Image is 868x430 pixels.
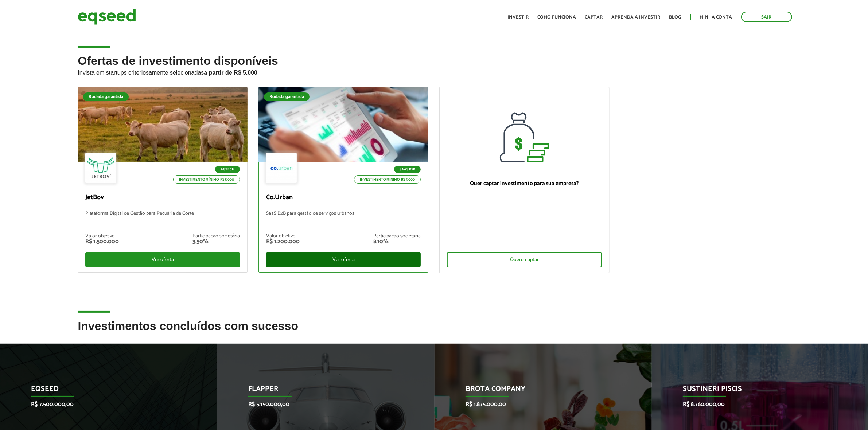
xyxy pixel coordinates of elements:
[466,385,610,397] p: Brota Company
[266,211,421,226] p: SaaS B2B para gestão de serviços urbanos
[264,92,310,101] div: Rodada garantida
[78,87,248,273] a: Rodada garantida Agtech Investimento mínimo: R$ 5.000 JetBov Plataforma Digital de Gestão para Pe...
[612,15,661,20] a: Aprenda a investir
[248,385,393,397] p: Flapper
[85,239,119,245] div: R$ 1.500.000
[439,87,609,273] a: Quer captar investimento para sua empresa? Quero captar
[266,252,421,267] div: Ver oferta
[78,55,790,87] h2: Ofertas de investimento disponíveis
[538,15,576,20] a: Como funciona
[85,252,240,267] div: Ver oferta
[204,70,257,76] strong: a partir de R$ 5.000
[266,234,300,239] div: Valor objetivo
[78,7,136,27] img: EqSeed
[354,175,421,184] p: Investimento mínimo: R$ 5.000
[192,234,240,239] div: Participação societária
[258,87,428,273] a: Rodada garantida SaaS B2B Investimento mínimo: R$ 5.000 Co.Urban SaaS B2B para gestão de serviços...
[248,401,393,408] p: R$ 5.150.000,00
[192,239,240,245] div: 3,50%
[447,252,602,267] div: Quero captar
[683,385,827,397] p: Sustineri Piscis
[669,15,681,20] a: Blog
[700,15,732,20] a: Minha conta
[31,385,175,397] p: EqSeed
[585,15,603,20] a: Captar
[373,234,421,239] div: Participação societária
[83,92,129,101] div: Rodada garantida
[78,67,790,76] p: Invista em startups criteriosamente selecionadas
[741,12,792,22] a: Sair
[466,401,610,408] p: R$ 1.875.000,00
[78,320,790,343] h2: Investimentos concluídos com sucesso
[373,239,421,245] div: 8,10%
[266,239,300,245] div: R$ 1.200.000
[173,175,240,184] p: Investimento mínimo: R$ 5.000
[447,180,602,187] p: Quer captar investimento para sua empresa?
[31,401,175,408] p: R$ 7.500.000,00
[266,194,421,202] p: Co.Urban
[85,211,240,226] p: Plataforma Digital de Gestão para Pecuária de Corte
[85,194,240,202] p: JetBov
[215,166,240,173] p: Agtech
[85,234,119,239] div: Valor objetivo
[683,401,827,408] p: R$ 8.760.000,00
[508,15,529,20] a: Investir
[394,166,421,173] p: SaaS B2B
